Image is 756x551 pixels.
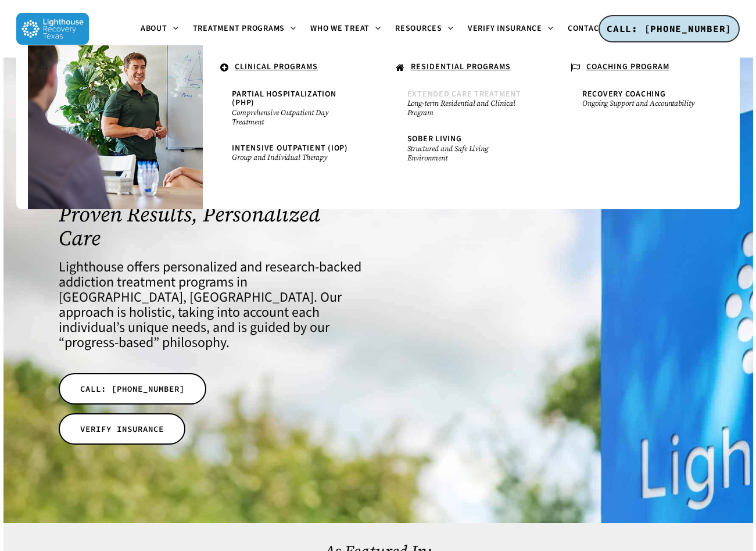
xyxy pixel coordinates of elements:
[65,332,153,353] a: progress-based
[59,131,364,250] h1: Top-Rated Addiction Treatment Center in [GEOGRAPHIC_DATA], [GEOGRAPHIC_DATA] — Proven Results, Pe...
[134,24,186,34] a: About
[45,61,48,73] span: .
[461,24,561,34] a: Verify Insurance
[586,61,669,73] u: COACHING PROGRAM
[388,24,461,34] a: Resources
[568,23,604,34] span: Contact
[561,24,622,34] a: Contact
[468,23,542,34] span: Verify Insurance
[235,61,318,73] u: CLINICAL PROGRAMS
[390,57,542,79] a: RESIDENTIAL PROGRAMS
[59,413,185,445] a: VERIFY INSURANCE
[599,15,740,43] a: CALL: [PHONE_NUMBER]
[80,383,185,395] span: CALL: [PHONE_NUMBER]
[232,153,349,162] small: Group and Individual Therapy
[607,23,732,34] span: CALL: [PHONE_NUMBER]
[141,23,167,34] span: About
[582,88,666,100] span: Recovery Coaching
[407,144,524,163] small: Structured and Safe Living Environment
[395,23,442,34] span: Resources
[226,84,354,133] a: Partial Hospitalization (PHP)Comprehensive Outpatient Day Treatment
[407,133,462,145] span: Sober Living
[59,260,364,350] h4: Lighthouse offers personalized and research-backed addiction treatment programs in [GEOGRAPHIC_DA...
[214,57,366,79] a: CLINICAL PROGRAMS
[582,99,699,108] small: Ongoing Support and Accountability
[310,23,370,34] span: Who We Treat
[402,84,530,123] a: Extended Care TreatmentLong-term Residential and Clinical Program
[16,13,89,45] img: Lighthouse Recovery Texas
[59,373,206,405] a: CALL: [PHONE_NUMBER]
[232,108,349,127] small: Comprehensive Outpatient Day Treatment
[565,57,716,79] a: COACHING PROGRAM
[40,57,191,77] a: .
[186,24,304,34] a: Treatment Programs
[407,88,521,100] span: Extended Care Treatment
[226,138,354,168] a: Intensive Outpatient (IOP)Group and Individual Therapy
[232,142,348,154] span: Intensive Outpatient (IOP)
[411,61,511,73] u: RESIDENTIAL PROGRAMS
[402,129,530,168] a: Sober LivingStructured and Safe Living Environment
[232,88,336,109] span: Partial Hospitalization (PHP)
[193,23,285,34] span: Treatment Programs
[576,84,705,114] a: Recovery CoachingOngoing Support and Accountability
[407,99,524,117] small: Long-term Residential and Clinical Program
[303,24,388,34] a: Who We Treat
[80,423,164,435] span: VERIFY INSURANCE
